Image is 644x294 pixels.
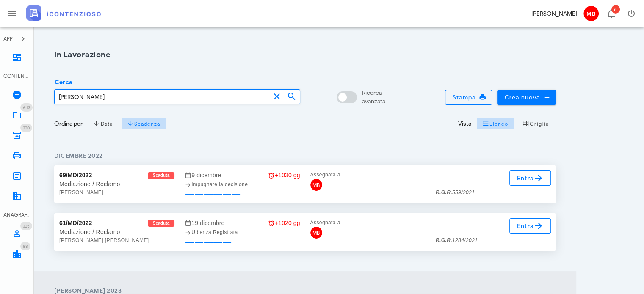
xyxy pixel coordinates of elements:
span: Crea nuova [504,93,549,101]
strong: R.G.R. [436,190,452,195]
a: Entra [509,218,551,234]
button: Scadenza [122,118,166,129]
div: ANAGRAFICA [3,211,30,219]
h4: dicembre 2022 [54,151,556,160]
h1: In Lavorazione [54,49,556,60]
button: Crea nuova [497,90,556,105]
div: Ricerca avanzata [362,89,385,106]
span: Scadenza [127,120,160,127]
button: clear icon [272,91,282,102]
div: 1284/2021 [436,236,478,245]
span: 320 [23,125,30,131]
span: Griglia [522,120,549,127]
div: Udienza Registrata [185,228,300,236]
span: 88 [23,244,28,249]
button: MB [580,3,601,24]
div: 9 dicembre [185,170,300,180]
span: 643 [23,105,30,110]
span: Scaduta [153,220,170,227]
button: Data [88,118,118,129]
a: Entra [509,170,551,186]
span: Distintivo [20,222,32,230]
div: Vista [458,119,471,128]
span: Distintivo [20,124,32,132]
div: 19 dicembre [185,218,300,228]
div: +1020 gg [268,218,300,228]
strong: R.G.R. [436,237,452,243]
div: Mediazione / Reclamo [59,180,174,188]
span: Stampa [452,93,485,101]
button: Distintivo [601,3,621,24]
span: Entra [517,173,544,183]
div: +1030 gg [268,170,300,180]
div: Assegnata a [310,218,426,227]
button: Griglia [517,118,554,129]
span: 325 [23,223,30,229]
button: Stampa [445,90,492,105]
label: Cerca [52,78,72,87]
input: Cerca [55,90,270,104]
div: 559/2021 [436,188,475,197]
span: Distintivo [20,242,30,250]
span: MB [583,6,599,21]
button: Elenco [476,118,514,129]
span: Data [93,120,112,127]
div: [PERSON_NAME] [PERSON_NAME] [59,236,174,245]
div: [PERSON_NAME] [531,9,577,18]
span: Scaduta [153,172,170,179]
div: [PERSON_NAME] [59,188,174,197]
div: Ordina per [54,119,83,128]
div: 69/MD/2022 [59,170,92,180]
div: Assegnata a [310,170,426,179]
img: logo-text-2x.png [26,5,101,21]
div: CONTENZIOSO [3,72,30,80]
span: Elenco [482,120,509,127]
div: Impugnare la decisione [185,180,300,189]
div: Mediazione / Reclamo [59,228,174,236]
span: MB [310,227,322,239]
span: Distintivo [20,103,33,112]
span: MB [310,179,322,191]
span: Entra [517,221,544,231]
div: 61/MD/2022 [59,218,92,228]
span: Distintivo [611,5,620,14]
